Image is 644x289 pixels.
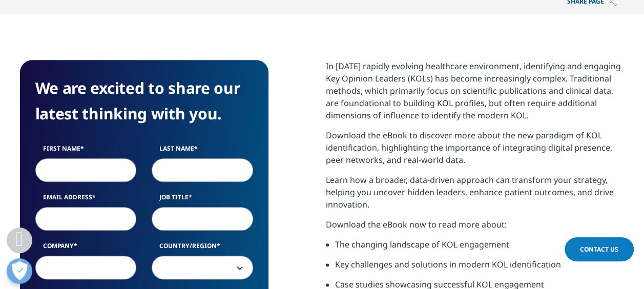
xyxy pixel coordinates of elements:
span: Download the eBook to discover more about the new paradigm of KOL identification, highlighting th... [326,130,612,166]
span: Key challenges and solutions in modern KOL identification [335,259,561,270]
a: Contact Us [565,237,634,261]
span: In [DATE] rapidly evolving healthcare environment, identifying and engaging Key Opinion Leaders (... [326,60,621,121]
button: Open Preferences [7,258,32,284]
span: The changing landscape of KOL engagement [335,239,509,250]
h4: We are excited to share our latest thinking with you. [35,75,253,127]
span: Learn how a broader, data-driven approach can transform your strategy, helping you uncover hidden... [326,174,614,210]
label: Last Name [152,144,253,158]
label: Job Title [152,193,253,207]
span: Download the eBook now to read more about: [326,219,507,230]
label: Company [35,241,137,256]
label: First Name [35,144,137,158]
label: Email Address [35,193,137,207]
span: Contact Us [580,245,618,254]
label: Country/Region [152,241,253,256]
